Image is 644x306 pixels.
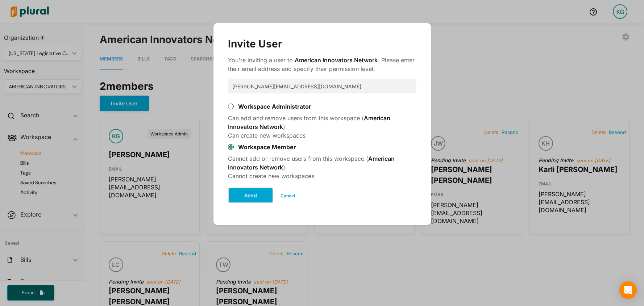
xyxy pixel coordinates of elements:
[228,38,416,50] div: Invite User
[213,23,431,225] div: Modal
[228,144,234,150] input: Workspace Member
[228,79,416,93] input: Email
[228,188,273,203] button: Send
[228,104,234,109] input: Workspace Administrator
[228,143,296,151] label: Workspace Member
[228,114,416,140] div: Can add and remove users from this workspace ( ) Can create new workspaces
[273,190,302,201] button: Cancel
[295,56,378,64] span: American Innovators Network
[228,102,311,111] label: Workspace Administrator
[619,281,637,299] div: Open Intercom Messenger
[228,154,416,180] div: Cannot add or remove users from this workspace ( ) Cannot create new workspaces
[228,56,416,76] div: You're inviting a user to . Please enter their email address and specify their permission level.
